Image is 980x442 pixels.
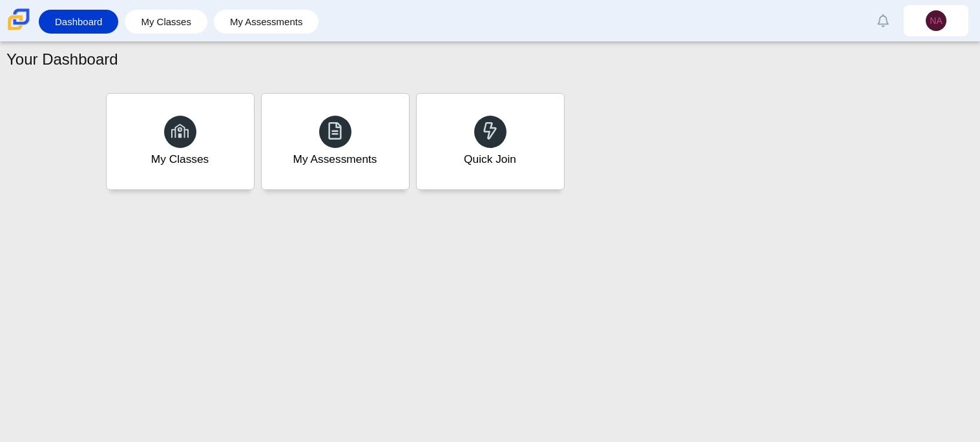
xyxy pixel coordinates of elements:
a: Carmen School of Science & Technology [5,24,32,35]
div: My Assessments [293,151,377,167]
img: Carmen School of Science & Technology [5,6,32,33]
div: Quick Join [464,151,516,167]
h1: Your Dashboard [6,48,118,70]
span: NA [930,16,942,25]
a: Quick Join [416,93,565,190]
a: My Classes [131,10,201,34]
div: My Classes [151,151,209,167]
a: Alerts [869,6,897,35]
a: My Classes [106,93,255,190]
a: Dashboard [45,10,112,34]
a: My Assessments [261,93,410,190]
a: NA [904,5,968,36]
a: My Assessments [220,10,313,34]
